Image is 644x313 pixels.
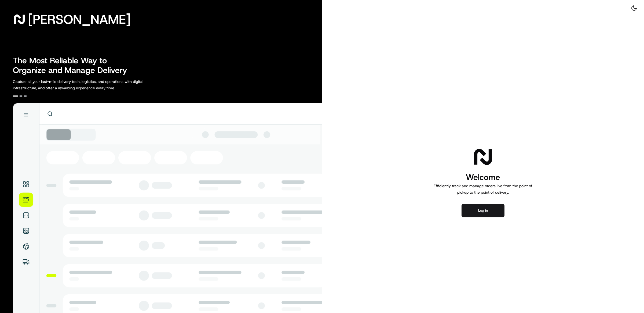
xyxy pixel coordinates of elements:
[13,78,167,91] p: Capture all your last-mile delivery tech, logistics, and operations with digital infrastructure, ...
[431,183,535,196] p: Efficiently track and manage orders live from the point of pickup to the point of delivery.
[13,56,133,75] h2: The Most Reliable Way to Organize and Manage Delivery
[462,204,504,217] button: Log in
[431,172,535,183] h1: Welcome
[28,14,131,25] span: [PERSON_NAME]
